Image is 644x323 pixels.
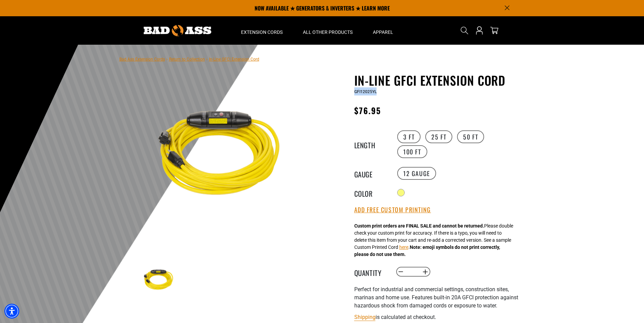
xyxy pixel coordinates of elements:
label: 50 FT [457,130,484,143]
img: Yellow [139,74,302,238]
img: Bad Ass Extension Cords [144,25,211,36]
nav: breadcrumbs [119,55,259,63]
legend: Length [354,140,388,149]
strong: Custom print orders are FINAL SALE and cannot be returned. [354,223,484,229]
summary: Search [459,25,470,36]
span: $76.95 [354,104,381,116]
summary: All Other Products [293,16,363,45]
summary: Extension Cords [231,16,293,45]
a: Shipping [354,314,376,320]
label: 25 FT [425,130,452,143]
label: 3 FT [397,130,421,143]
legend: Color [354,188,388,197]
img: Yellow [139,261,178,300]
span: All Other Products [303,29,353,35]
button: here [399,244,408,251]
span: GFI12025YL [354,89,377,94]
span: In-Line GFCI Extension Cord [209,57,259,62]
span: › [206,57,208,62]
div: is calculated at checkout. [354,313,520,322]
button: Add Free Custom Printing [354,206,431,214]
span: Perfect for industrial and commercial settings, construction sites, marinas and home use. Feature... [354,286,518,309]
a: cart [489,26,500,35]
span: › [166,57,168,62]
span: Extension Cords [241,29,283,35]
legend: Gauge [354,169,388,178]
a: Open this option [474,16,485,45]
label: 100 FT [397,145,427,158]
div: Accessibility Menu [4,304,19,319]
summary: Apparel [363,16,403,45]
div: Please double check your custom print for accuracy. If there is a typo, you will need to delete t... [354,222,513,258]
h1: In-Line GFCI Extension Cord [354,73,520,87]
strong: Note: emoji symbols do not print correctly, please do not use them. [354,244,500,257]
label: Quantity [354,267,388,276]
label: 12 Gauge [397,167,436,180]
a: Return to Collection [169,57,205,62]
a: Bad Ass Extension Cords [119,57,165,62]
span: Apparel [373,29,393,35]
